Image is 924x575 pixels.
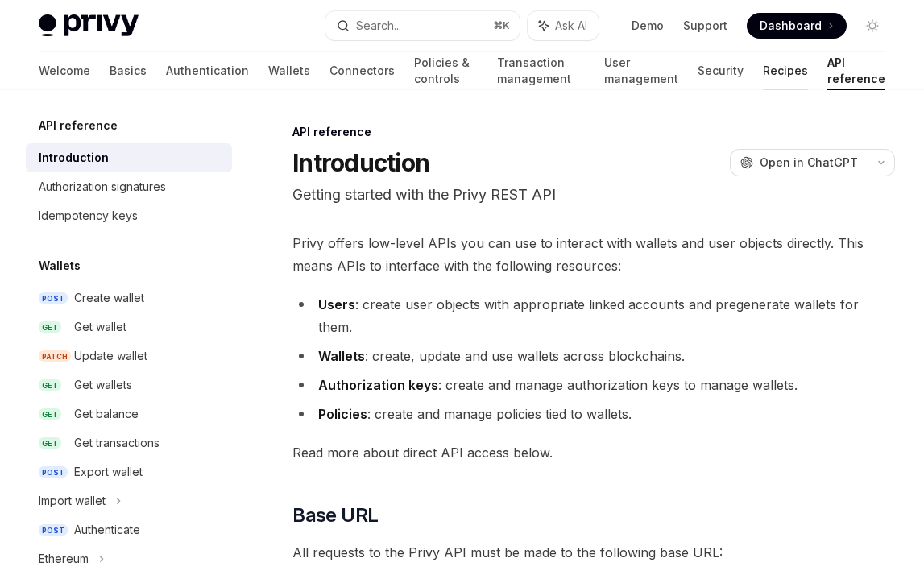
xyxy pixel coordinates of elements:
a: GETGet transactions [26,428,232,457]
div: Search... [356,16,401,35]
span: POST [39,524,68,536]
a: Recipes [763,52,808,90]
strong: Users [318,296,355,312]
a: Wallets [268,52,310,90]
span: GET [39,437,61,449]
a: Authentication [166,52,249,90]
div: Export wallet [74,462,143,482]
p: Getting started with the Privy REST API [292,184,895,206]
div: Authorization signatures [39,177,166,196]
div: Create wallet [74,288,144,308]
li: : create user objects with appropriate linked accounts and pregenerate wallets for them. [292,293,895,338]
span: Privy offers low-level APIs you can use to interact with wallets and user objects directly. This ... [292,232,895,277]
div: Get wallet [74,317,126,337]
span: GET [39,321,61,333]
div: API reference [292,124,895,140]
div: Idempotency keys [39,206,138,225]
a: Authorization signatures [26,172,232,201]
span: Open in ChatGPT [760,155,858,171]
a: POSTCreate wallet [26,283,232,312]
a: API reference [827,52,885,90]
div: Import wallet [39,491,106,511]
a: Connectors [329,52,395,90]
a: GETGet wallets [26,370,232,399]
button: Ask AI [528,11,599,40]
button: Open in ChatGPT [730,149,868,176]
div: Get transactions [74,433,160,453]
span: GET [39,408,61,420]
a: Dashboard [747,13,847,39]
span: Dashboard [760,18,822,34]
a: Policies & controls [414,52,478,90]
a: Demo [632,18,664,34]
div: Introduction [39,148,109,168]
span: Ask AI [555,18,587,34]
a: GETGet balance [26,399,232,428]
a: Welcome [39,52,90,90]
h5: Wallets [39,256,81,275]
span: POST [39,292,68,304]
a: Security [698,52,744,90]
div: Get wallets [74,375,132,395]
a: Support [683,18,727,34]
span: Read more about direct API access below. [292,441,895,464]
a: PATCHUpdate wallet [26,341,232,370]
img: light logo [39,14,139,37]
span: ⌘ K [493,19,510,32]
span: GET [39,379,61,391]
span: PATCH [39,350,71,362]
a: Idempotency keys [26,201,232,230]
div: Authenticate [74,520,140,540]
li: : create and manage authorization keys to manage wallets. [292,374,895,396]
h1: Introduction [292,148,429,177]
h5: API reference [39,116,118,135]
a: Transaction management [497,52,585,90]
a: POSTExport wallet [26,457,232,486]
a: Introduction [26,143,232,172]
div: Ethereum [39,549,89,569]
strong: Authorization keys [318,377,438,393]
button: Search...⌘K [325,11,520,40]
strong: Wallets [318,348,365,364]
li: : create and manage policies tied to wallets. [292,403,895,425]
a: User management [604,52,678,90]
span: Base URL [292,503,378,528]
span: POST [39,466,68,478]
a: GETGet wallet [26,312,232,341]
button: Toggle dark mode [860,13,885,39]
a: POSTAuthenticate [26,515,232,544]
div: Get balance [74,404,139,424]
a: Basics [110,52,147,90]
span: All requests to the Privy API must be made to the following base URL: [292,541,895,564]
div: Update wallet [74,346,147,366]
strong: Policies [318,406,367,422]
li: : create, update and use wallets across blockchains. [292,345,895,367]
